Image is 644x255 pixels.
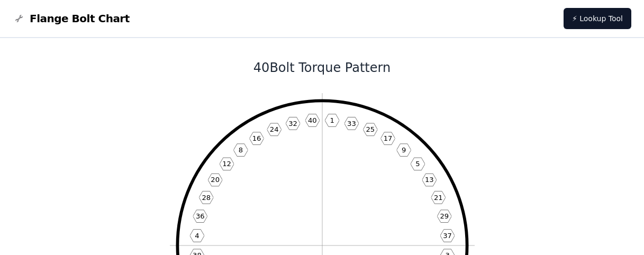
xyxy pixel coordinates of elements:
text: 32 [288,120,297,127]
text: 9 [401,146,405,154]
text: 8 [238,146,242,154]
span: Flange Bolt Chart [30,11,130,26]
text: 40 [308,116,317,124]
text: 16 [252,134,261,142]
text: 1 [330,116,334,124]
text: 12 [222,160,231,168]
text: 24 [269,125,278,133]
h1: 40 Bolt Torque Pattern [38,59,606,76]
text: 28 [202,194,211,202]
a: ⚡ Lookup Tool [564,8,631,29]
text: 29 [440,212,449,220]
text: 25 [366,125,375,133]
img: Flange Bolt Chart Logo [13,12,25,25]
text: 21 [433,194,442,202]
text: 37 [443,232,452,240]
text: 13 [424,176,433,184]
text: 5 [415,160,420,168]
text: 20 [211,176,220,184]
text: 17 [383,134,392,142]
a: Flange Bolt Chart LogoFlange Bolt Chart [13,11,130,26]
text: 36 [195,212,204,220]
text: 33 [347,120,356,127]
text: 4 [195,232,199,240]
